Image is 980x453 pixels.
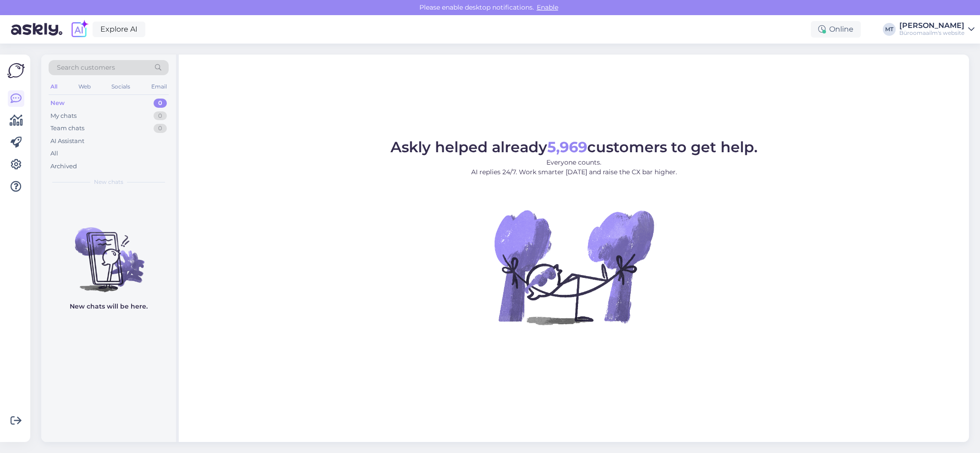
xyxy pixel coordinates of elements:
span: New chats [94,178,123,186]
div: My chats [50,111,77,121]
a: Explore AI [93,22,145,37]
img: No chats [41,211,176,293]
div: New [50,99,65,108]
div: Online [811,21,861,38]
div: All [49,81,59,93]
div: Web [77,81,93,93]
div: MT [883,23,896,36]
span: Askly helped already customers to get help. [391,138,758,156]
img: explore-ai [70,20,89,39]
span: Enable [534,3,561,11]
div: 0 [154,124,167,133]
span: Search customers [57,63,115,72]
div: AI Assistant [50,137,84,146]
img: Askly Logo [7,62,25,79]
p: New chats will be here. [70,302,148,311]
div: All [50,149,58,158]
div: Archived [50,162,77,171]
div: Email [149,81,169,93]
div: Socials [110,81,132,93]
p: Everyone counts. AI replies 24/7. Work smarter [DATE] and raise the CX bar higher. [391,158,758,177]
div: Team chats [50,124,84,133]
div: 0 [154,99,167,108]
img: No Chat active [491,184,656,349]
a: [PERSON_NAME]Büroomaailm's website [899,22,974,37]
div: Büroomaailm's website [899,29,964,37]
div: [PERSON_NAME] [899,22,964,29]
b: 5,969 [547,138,587,156]
div: 0 [154,111,167,121]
